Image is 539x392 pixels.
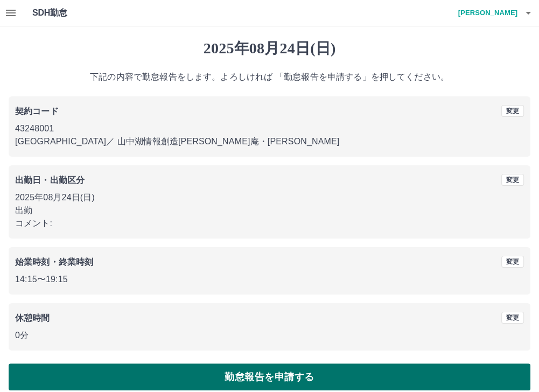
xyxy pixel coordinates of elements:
[15,122,524,135] p: 43248001
[501,174,524,186] button: 変更
[15,204,524,217] p: 出勤
[15,217,524,230] p: コメント:
[15,191,524,204] p: 2025年08月24日(日)
[9,363,530,390] button: 勤怠報告を申請する
[15,176,85,185] b: 出勤日・出勤区分
[9,71,530,83] p: 下記の内容で勤怠報告をします。よろしければ 「勤怠報告を申請する」を押してください。
[15,135,524,148] p: [GEOGRAPHIC_DATA] ／ 山中湖情報創造[PERSON_NAME]庵・[PERSON_NAME]
[501,105,524,117] button: 変更
[15,107,59,116] b: 契約コード
[15,257,93,267] b: 始業時刻・終業時刻
[501,312,524,324] button: 変更
[9,39,530,58] h1: 2025年08月24日(日)
[15,273,524,286] p: 14:15 〜 19:15
[15,329,524,342] p: 0分
[15,313,50,323] b: 休憩時間
[501,256,524,268] button: 変更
